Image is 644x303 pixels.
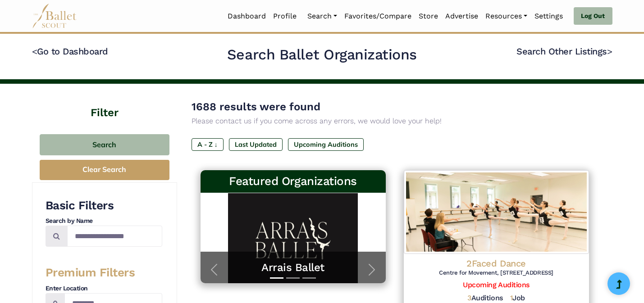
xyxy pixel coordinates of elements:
[531,7,566,26] a: Settings
[411,258,582,269] h4: 2Faced Dance
[67,226,162,247] input: Search by names...
[404,170,589,254] img: Logo
[467,294,471,302] span: 3
[510,294,513,302] span: 1
[224,7,269,26] a: Dashboard
[192,138,224,151] label: A - Z ↓
[32,45,37,57] code: <
[40,134,169,155] button: Search
[286,273,300,283] button: Slide 2
[46,198,162,213] h3: Basic Filters
[415,7,442,26] a: Store
[32,84,177,121] h4: Filter
[32,46,108,57] a: <Go to Dashboard
[208,174,379,189] h3: Featured Organizations
[46,284,162,293] h4: Enter Location
[482,7,531,26] a: Resources
[607,45,612,57] code: >
[304,7,341,26] a: Search
[442,7,482,26] a: Advertise
[210,261,377,275] a: Arrais Ballet
[192,115,598,127] p: Please contact us if you come across any errors, we would love your help!
[270,273,283,283] button: Slide 1
[510,294,525,303] h5: Job
[411,269,582,277] h6: Centre for Movement, [STREET_ADDRESS]
[269,7,300,26] a: Profile
[467,294,502,303] h5: Auditions
[516,46,612,57] a: Search Other Listings>
[192,100,320,113] span: 1688 results were found
[46,265,162,280] h3: Premium Filters
[229,138,283,151] label: Last Updated
[227,45,417,64] h2: Search Ballet Organizations
[46,217,162,226] h4: Search by Name
[40,160,169,180] button: Clear Search
[574,7,612,25] a: Log Out
[463,280,529,289] a: Upcoming Auditions
[288,138,364,151] label: Upcoming Auditions
[341,7,415,26] a: Favorites/Compare
[302,273,316,283] button: Slide 3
